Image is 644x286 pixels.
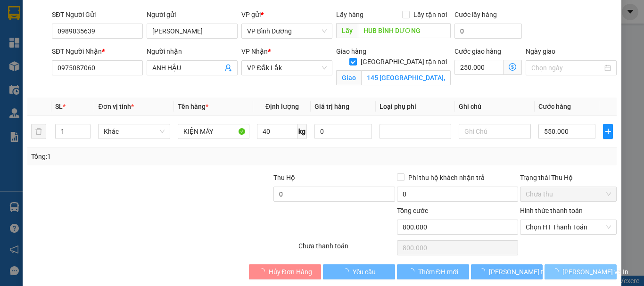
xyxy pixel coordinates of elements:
[314,103,349,110] span: Giá trị hàng
[397,207,428,214] span: Tổng cước
[454,11,497,18] label: Cước lấy hàng
[353,267,376,277] span: Yêu cầu
[52,9,143,20] div: SĐT Người Gửi
[418,267,458,277] span: Thêm ĐH mới
[247,24,327,38] span: VP Bình Dương
[273,174,295,181] span: Thu Hộ
[8,8,83,31] div: VP Bình Dương
[405,172,488,183] span: Phí thu hộ khách nhận trả
[323,264,395,279] button: Yêu cầu
[8,42,83,55] div: 0989035639
[459,124,530,139] input: Ghi Chú
[31,151,249,162] div: Tổng: 1
[241,48,268,55] span: VP Nhận
[509,63,516,71] span: dollar-circle
[90,8,230,19] div: VP Đắk Lắk
[520,172,617,183] div: Trạng thái Thu Hộ
[358,23,451,38] input: Dọc đường
[336,48,366,55] span: Giao hàng
[52,46,143,57] div: SĐT Người Nhận
[147,46,238,57] div: Người nhận
[526,48,555,55] label: Ngày giao
[479,268,489,275] span: loading
[603,124,613,139] button: plus
[178,124,249,139] input: VD: Bàn, Ghế
[562,267,628,277] span: [PERSON_NAME] và In
[297,124,307,139] span: kg
[98,103,133,110] span: Đơn vị tính
[297,241,396,257] div: Chưa thanh toán
[90,31,230,44] div: 0975087060
[90,19,230,31] div: ANH HẬU
[147,9,238,20] div: Người gửi
[408,268,418,275] span: loading
[258,268,269,275] span: loading
[224,64,232,72] span: user-add
[489,267,564,277] span: [PERSON_NAME] thay đổi
[178,103,208,110] span: Tên hàng
[8,55,62,105] span: HUB BÌNH DƯƠNG
[397,264,469,279] button: Thêm ĐH mới
[454,60,504,75] input: Cước giao hàng
[454,48,501,55] label: Cước giao hàng
[361,70,451,85] input: Giao tận nơi
[538,103,571,110] span: Cước hàng
[247,61,327,75] span: VP Đắk Lắk
[249,264,321,279] button: Hủy Đơn Hàng
[90,9,113,19] span: Nhận:
[8,9,23,19] span: Gửi:
[241,9,332,20] div: VP gửi
[342,268,353,275] span: loading
[526,187,611,201] span: Chưa thu
[104,124,164,139] span: Khác
[8,60,22,70] span: DĐ:
[471,264,543,279] button: [PERSON_NAME] thay đổi
[55,103,63,110] span: SL
[531,63,603,73] input: Ngày giao
[376,98,455,116] th: Loại phụ phí
[31,124,46,139] button: delete
[455,98,534,116] th: Ghi chú
[269,267,312,277] span: Hủy Đơn Hàng
[520,207,583,214] label: Hình thức thanh toán
[552,268,562,275] span: loading
[265,103,299,110] span: Định lượng
[90,49,103,59] span: TC:
[336,11,363,18] span: Lấy hàng
[454,24,522,39] input: Cước lấy hàng
[336,23,358,38] span: Lấy
[357,57,451,67] span: [GEOGRAPHIC_DATA] tận nơi
[545,264,617,279] button: [PERSON_NAME] và In
[603,128,612,135] span: plus
[8,31,83,42] div: [PERSON_NAME]
[410,9,451,20] span: Lấy tận nơi
[526,220,611,234] span: Chọn HT Thanh Toán
[336,70,361,85] span: Giao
